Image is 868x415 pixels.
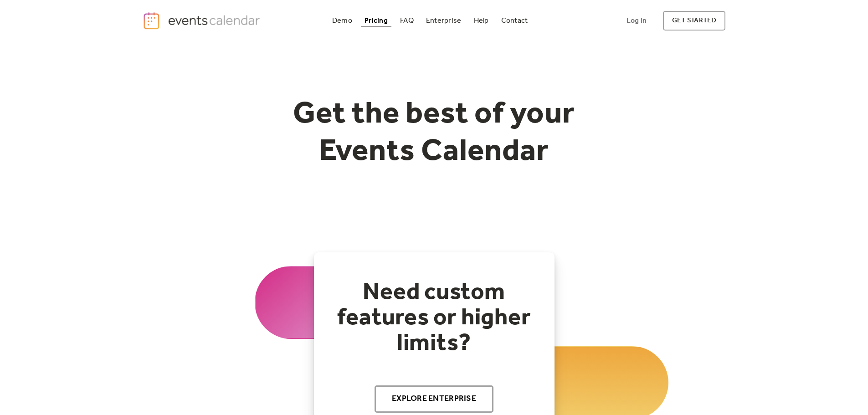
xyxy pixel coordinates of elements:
a: Log In [617,11,656,31]
a: Pricing [361,15,391,27]
h1: Get the best of your Events Calendar [259,96,609,170]
a: Contact [498,15,532,27]
a: FAQ [396,15,417,27]
div: Demo [332,18,352,23]
div: Contact [501,18,528,23]
div: Enterprise [426,18,461,23]
a: Help [470,15,493,27]
a: get started [663,11,725,31]
h2: Need custom features or higher limits? [332,280,536,356]
div: Pricing [365,18,388,23]
div: Help [474,18,489,23]
a: Enterprise [422,15,465,27]
a: Explore Enterprise [375,385,493,413]
div: FAQ [400,18,414,23]
a: Demo [329,15,356,27]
